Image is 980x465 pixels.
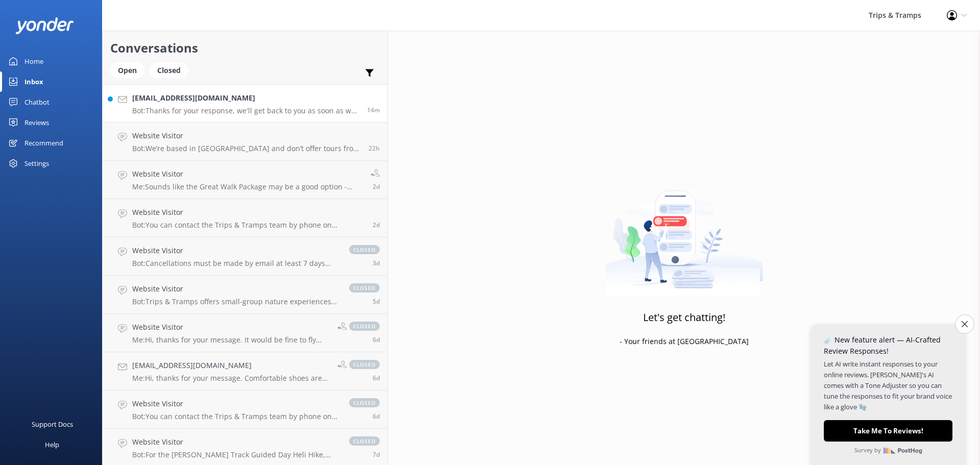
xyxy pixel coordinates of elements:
[132,168,363,180] h4: Website Visitor
[132,144,361,153] p: Bot: We’re based in [GEOGRAPHIC_DATA] and don’t offer tours from [GEOGRAPHIC_DATA] due to the 2.5...
[103,84,387,123] a: [EMAIL_ADDRESS][DOMAIN_NAME]Bot:Thanks for your response, we'll get back to you as soon as we can...
[24,133,63,153] div: Recommend
[103,276,387,314] a: Website VisitorBot:Trips & Tramps offers small-group nature experiences throughout [GEOGRAPHIC_DA...
[373,297,380,306] span: Sep 26 2025 04:19pm (UTC +13:00) Pacific/Auckland
[132,259,339,268] p: Bot: Cancellations must be made by email at least 7 days before your departure to receive a refun...
[373,374,380,382] span: Sep 25 2025 05:25pm (UTC +13:00) Pacific/Auckland
[132,245,339,256] h4: Website Visitor
[24,51,43,71] div: Home
[15,17,74,34] img: yonder-white-logo.png
[349,360,380,369] span: closed
[110,64,150,76] a: Open
[132,92,359,104] h4: [EMAIL_ADDRESS][DOMAIN_NAME]
[369,144,380,153] span: Oct 01 2025 12:21pm (UTC +13:00) Pacific/Auckland
[103,352,387,390] a: [EMAIL_ADDRESS][DOMAIN_NAME]Me:Hi, thanks for your message. Comfortable shoes are absolutely fine...
[132,130,361,141] h4: Website Visitor
[349,322,380,331] span: closed
[620,336,749,347] p: - Your friends at [GEOGRAPHIC_DATA]
[110,38,380,58] h2: Conversations
[32,414,73,434] div: Support Docs
[132,106,359,115] p: Bot: Thanks for your response, we'll get back to you as soon as we can during opening hours.
[103,314,387,352] a: Website VisitorMe:Hi, thanks for your message. It would be fine to fly back home on the [DATE], t...
[605,169,763,297] img: artwork of a man stealing a conversation from at giant smartphone
[349,245,380,254] span: closed
[132,398,339,409] h4: Website Visitor
[24,71,43,92] div: Inbox
[132,436,339,448] h4: Website Visitor
[45,434,59,455] div: Help
[103,390,387,429] a: Website VisitorBot:You can contact the Trips & Tramps team by phone on [PHONE_NUMBER] within [GEO...
[24,92,50,112] div: Chatbot
[367,106,380,114] span: Oct 02 2025 10:43am (UTC +13:00) Pacific/Auckland
[373,450,380,459] span: Sep 24 2025 04:58pm (UTC +13:00) Pacific/Auckland
[132,335,330,345] p: Me: Hi, thanks for your message. It would be fine to fly back home on the [DATE], the last day of...
[132,360,330,371] h4: [EMAIL_ADDRESS][DOMAIN_NAME]
[643,309,725,326] h3: Let's get chatting!
[103,161,387,199] a: Website VisitorMe:Sounds like the Great Walk Package may be a good option - [URL][DOMAIN_NAME]2d
[132,207,365,218] h4: Website Visitor
[150,63,188,78] div: Closed
[132,182,363,191] p: Me: Sounds like the Great Walk Package may be a good option - [URL][DOMAIN_NAME]
[373,182,380,191] span: Sep 30 2025 08:38am (UTC +13:00) Pacific/Auckland
[103,123,387,161] a: Website VisitorBot:We’re based in [GEOGRAPHIC_DATA] and don’t offer tours from [GEOGRAPHIC_DATA] ...
[349,398,380,407] span: closed
[349,283,380,292] span: closed
[132,297,339,306] p: Bot: Trips & Tramps offers small-group nature experiences throughout [GEOGRAPHIC_DATA], including...
[132,412,339,421] p: Bot: You can contact the Trips & Tramps team by phone on [PHONE_NUMBER] within [GEOGRAPHIC_DATA] ...
[103,199,387,237] a: Website VisitorBot:You can contact the Trips & Tramps team by phone on [PHONE_NUMBER] within [GEO...
[132,221,365,230] p: Bot: You can contact the Trips & Tramps team by phone on [PHONE_NUMBER] within [GEOGRAPHIC_DATA] ...
[373,412,380,421] span: Sep 25 2025 05:18pm (UTC +13:00) Pacific/Auckland
[24,153,49,174] div: Settings
[132,450,339,459] p: Bot: For the [PERSON_NAME] Track Guided Day Heli Hike, Fiordland Helicopters offers helicopters w...
[132,322,330,333] h4: Website Visitor
[349,436,380,446] span: closed
[110,63,144,78] div: Open
[132,374,330,383] p: Me: Hi, thanks for your message. Comfortable shoes are absolutely fine for the tour. If it's a we...
[150,64,193,76] a: Closed
[373,221,380,229] span: Sep 30 2025 08:35am (UTC +13:00) Pacific/Auckland
[373,259,380,267] span: Sep 29 2025 04:49am (UTC +13:00) Pacific/Auckland
[24,112,49,133] div: Reviews
[132,283,339,295] h4: Website Visitor
[103,237,387,276] a: Website VisitorBot:Cancellations must be made by email at least 7 days before your departure to r...
[373,335,380,344] span: Sep 26 2025 09:44am (UTC +13:00) Pacific/Auckland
